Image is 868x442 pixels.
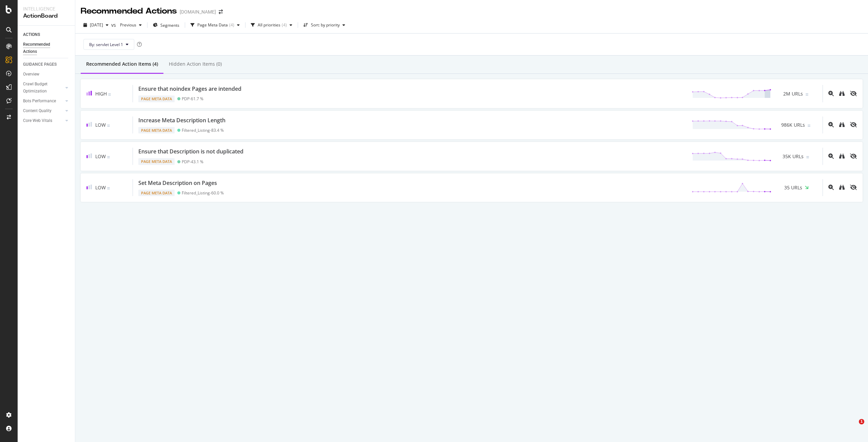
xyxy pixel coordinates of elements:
[229,23,234,27] div: ( 4 )
[138,117,225,124] div: Increase Meta Description Length
[845,419,861,435] iframe: Intercom live chat
[107,156,110,158] img: Equal
[169,61,222,67] div: Hidden Action Items (0)
[23,61,57,68] div: GUIDANCE PAGES
[781,122,805,128] span: 986K URLs
[182,128,224,133] div: Filtered_Listing - 83.4 %
[784,184,802,191] span: 35 URLs
[806,93,808,96] img: Equal
[23,98,56,105] div: Bots Performance
[23,98,63,105] a: Bots Performance
[180,8,216,15] div: [DOMAIN_NAME]
[23,61,70,68] a: GUIDANCE PAGES
[311,23,340,27] div: Sort: by priority
[111,22,117,28] span: vs
[138,158,175,165] div: Page Meta Data
[182,96,203,101] div: PDP - 61.7 %
[808,125,810,127] img: Equal
[23,41,70,55] a: Recommended Actions
[219,9,223,14] div: arrow-right-arrow-left
[859,419,864,424] span: 1
[828,153,834,159] div: magnifying-glass-plus
[138,96,175,102] div: Page Meta Data
[138,179,217,187] div: Set Meta Description on Pages
[23,41,64,55] div: Recommended Actions
[83,39,134,50] button: By: servlet Level 1
[138,190,175,196] div: Page Meta Data
[839,153,845,159] div: binoculars
[23,71,39,78] div: Overview
[839,184,845,191] a: binoculars
[23,12,70,20] div: ActionBoard
[107,187,110,189] img: Equal
[160,22,179,28] span: Segments
[828,122,834,127] div: magnifying-glass-plus
[839,91,845,96] div: binoculars
[248,20,295,30] button: All priorities(4)
[95,184,106,191] span: Low
[850,185,857,190] div: eye-slash
[138,148,243,155] div: Ensure that Description is not duplicated
[850,91,857,96] div: eye-slash
[783,153,804,160] span: 35K URLs
[23,107,63,114] a: Content Quality
[839,122,845,128] a: binoculars
[258,23,280,27] div: All priorities
[839,185,845,190] div: binoculars
[95,90,107,97] span: High
[89,42,123,47] span: By: servlet Level 1
[850,122,857,127] div: eye-slash
[117,22,136,28] span: Previous
[850,153,857,159] div: eye-slash
[23,31,40,38] div: ACTIONS
[806,156,809,158] img: Equal
[23,5,70,12] div: Intelligence
[23,71,70,78] a: Overview
[108,93,111,96] img: Equal
[138,127,175,134] div: Page Meta Data
[839,90,845,97] a: binoculars
[839,122,845,127] div: binoculars
[23,107,52,114] div: Content Quality
[23,31,70,38] a: ACTIONS
[828,185,834,190] div: magnifying-glass-plus
[138,85,241,93] div: Ensure that noindex Pages are intended
[90,22,103,28] span: 2025 Aug. 1st
[839,153,845,160] a: binoculars
[23,117,52,124] div: Core Web Vitals
[86,61,158,67] div: Recommended Action Items (4)
[23,117,63,124] a: Core Web Vitals
[81,20,111,30] button: [DATE]
[301,20,348,30] button: Sort: by priority
[81,5,177,17] div: Recommended Actions
[23,81,63,95] a: Crawl Budget Optimization
[117,20,144,30] button: Previous
[783,90,803,97] span: 2M URLs
[23,81,59,95] div: Crawl Budget Optimization
[188,20,242,30] button: Page Meta Data(4)
[197,23,228,27] div: Page Meta Data
[828,91,834,96] div: magnifying-glass-plus
[150,20,182,30] button: Segments
[107,125,110,127] img: Equal
[182,159,203,164] div: PDP - 43.1 %
[95,122,106,128] span: Low
[282,23,287,27] div: ( 4 )
[182,190,224,195] div: Filtered_Listing - 60.0 %
[95,153,106,160] span: Low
